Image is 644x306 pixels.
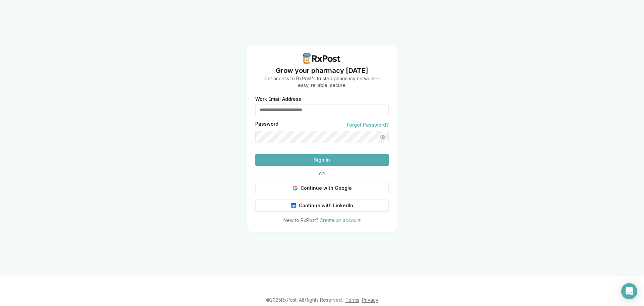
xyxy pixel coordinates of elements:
p: Get access to RxPost's trusted pharmacy network— easy, reliable, secure. [264,75,380,89]
a: Privacy [362,297,378,303]
label: Password [255,122,278,128]
button: Continue with LinkedIn [255,200,389,212]
a: Create an account [320,217,361,223]
h1: Grow your pharmacy [DATE] [264,66,380,75]
a: Forgot Password? [347,122,389,128]
button: Show password [377,131,389,143]
span: OR [316,171,328,177]
label: Work Email Address [255,97,389,101]
img: LinkedIn [291,203,296,208]
button: Continue with Google [255,182,389,194]
button: Sign In [255,154,389,166]
a: Terms [345,297,359,303]
img: RxPost Logo [301,53,343,64]
div: Open Intercom Messenger [621,283,637,299]
span: New to RxPost? [283,217,318,223]
img: Google [292,185,298,191]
